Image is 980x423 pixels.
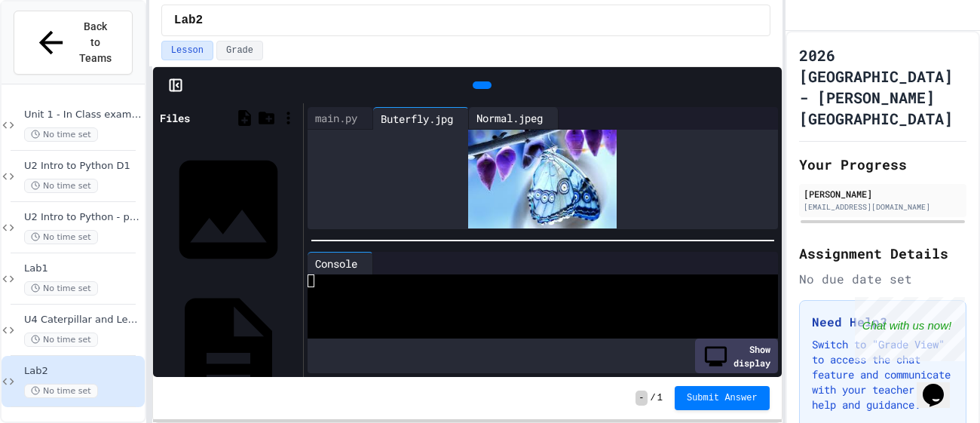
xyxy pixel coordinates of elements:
div: Files [160,110,190,126]
div: Console [308,256,365,271]
div: main.py [308,107,373,130]
div: main.py [308,110,365,126]
span: / [651,392,656,404]
span: No time set [24,127,98,142]
span: No time set [24,281,98,296]
button: Lesson [161,41,213,60]
button: Submit Answer [675,386,770,410]
iframe: chat widget [917,363,965,408]
span: U4 Caterpillar and Lesson [24,314,142,326]
h2: Your Progress [799,154,966,175]
span: Submit Answer [687,392,758,404]
h2: Assignment Details [799,243,966,264]
span: No time set [24,179,98,193]
button: Back to Teams [14,11,133,75]
span: 1 [657,392,663,404]
span: No time set [24,230,98,244]
iframe: chat widget [855,297,965,361]
div: [PERSON_NAME] [804,187,962,201]
div: Normal.jpeg [469,110,550,126]
div: [EMAIL_ADDRESS][DOMAIN_NAME] [804,201,962,213]
span: U2 Intro to Python D1 [24,160,142,173]
span: Back to Teams [78,19,113,66]
div: Show display [695,339,778,373]
div: Buterfly.jpg [373,111,461,127]
p: Switch to "Grade View" to access the chat feature and communicate with your teacher for help and ... [812,337,954,412]
span: No time set [24,333,98,347]
div: Console [308,252,373,274]
span: Lab2 [24,365,142,378]
span: Unit 1 - In Class example [24,109,142,121]
span: No time set [24,384,98,398]
h1: 2026 [GEOGRAPHIC_DATA] - [PERSON_NAME][GEOGRAPHIC_DATA] [799,44,966,129]
div: No due date set [799,270,966,288]
div: Buterfly.jpg [373,107,469,130]
span: Lab1 [24,262,142,275]
img: 2Q== [468,130,617,228]
h3: Need Help? [812,313,954,331]
span: Lab2 [174,11,203,29]
button: Grade [216,41,263,60]
div: Normal.jpeg [469,107,559,130]
span: U2 Intro to Python - pictures [24,211,142,224]
span: - [635,391,647,406]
